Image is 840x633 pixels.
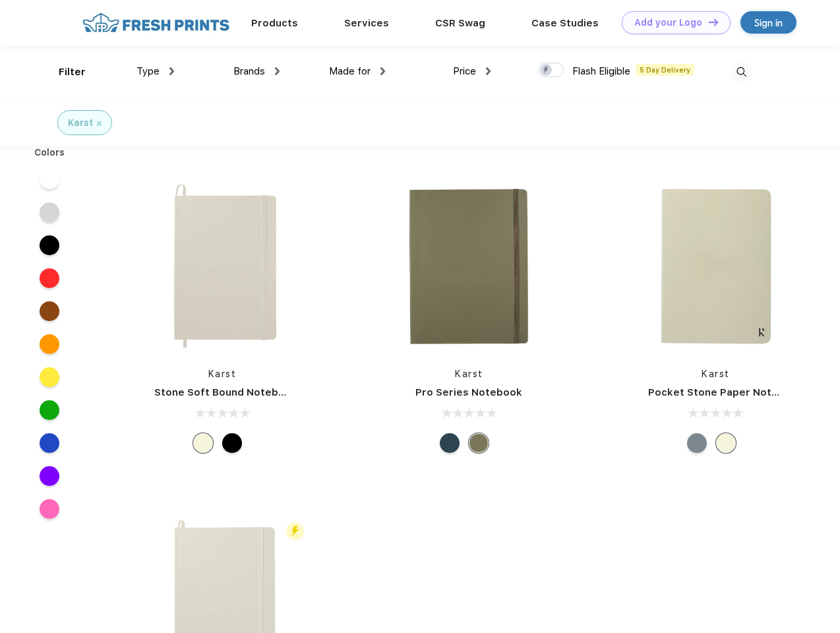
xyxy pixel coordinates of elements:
div: Beige [193,433,213,453]
a: Karst [702,369,730,379]
img: flash_active_toggle.svg [286,522,304,540]
div: Karst [68,116,93,130]
img: filter_cancel.svg [97,121,102,126]
div: Colors [24,146,75,160]
div: Filter [59,65,86,80]
img: DT [709,18,718,26]
div: Olive [469,433,489,453]
img: dropdown.png [380,67,385,75]
span: Price [453,65,476,77]
div: Add your Logo [634,17,702,28]
a: Karst [208,369,237,379]
img: dropdown.png [169,67,174,75]
img: dropdown.png [275,67,280,75]
div: Gray [687,433,707,453]
span: Brands [233,65,265,77]
a: Stone Soft Bound Notebook [154,386,297,398]
a: Karst [455,369,483,379]
img: func=resize&h=266 [381,179,556,354]
a: Pro Series Notebook [415,386,522,398]
a: Services [344,17,389,29]
div: Beige [716,433,736,453]
img: dropdown.png [486,67,491,75]
a: CSR Swag [435,17,485,29]
a: Products [251,17,298,29]
img: desktop_search.svg [731,61,752,83]
a: Pocket Stone Paper Notebook [648,386,804,398]
span: Flash Eligible [572,65,630,77]
span: 5 Day Delivery [636,64,694,76]
div: Black [222,433,242,453]
span: Type [136,65,160,77]
div: Sign in [754,15,783,30]
img: fo%20logo%202.webp [78,11,233,34]
div: Navy [440,433,460,453]
img: func=resize&h=266 [135,179,310,354]
a: Sign in [740,11,796,34]
img: func=resize&h=266 [628,179,804,354]
span: Made for [329,65,371,77]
